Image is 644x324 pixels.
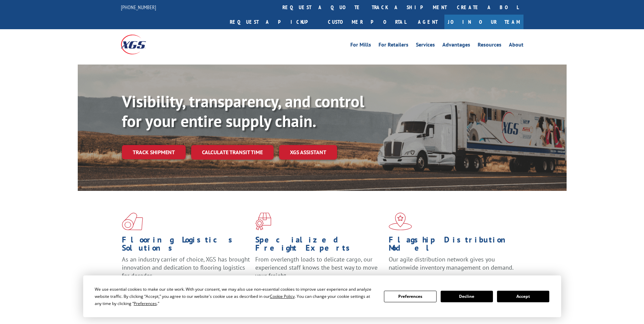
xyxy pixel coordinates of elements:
h1: Specialized Freight Experts [255,236,384,255]
a: Join Our Team [444,15,523,29]
img: xgs-icon-flagship-distribution-model-red [389,213,412,230]
a: Track shipment [122,145,186,159]
button: Accept [497,291,549,302]
button: Preferences [384,291,436,302]
a: Agent [411,15,444,29]
button: Decline [441,291,493,302]
a: About [509,42,523,50]
a: For Mills [350,42,371,50]
a: Services [416,42,435,50]
span: Our agile distribution network gives you nationwide inventory management on demand. [389,255,514,271]
b: Visibility, transparency, and control for your entire supply chain. [122,91,364,131]
img: xgs-icon-total-supply-chain-intelligence-red [122,213,143,230]
p: From overlength loads to delicate cargo, our experienced staff knows the best way to move your fr... [255,255,384,286]
img: xgs-icon-focused-on-flooring-red [255,213,271,230]
h1: Flagship Distribution Model [389,236,517,255]
h1: Flooring Logistics Solutions [122,236,250,255]
a: For Retailers [379,42,408,50]
a: Calculate transit time [191,145,274,160]
span: Cookie Policy [270,293,295,299]
div: We use essential cookies to make our site work. With your consent, we may also use non-essential ... [95,286,376,307]
a: Resources [478,42,501,50]
span: As an industry carrier of choice, XGS has brought innovation and dedication to flooring logistics... [122,255,250,280]
a: [PHONE_NUMBER] [121,4,156,11]
a: Customer Portal [323,15,411,29]
span: Preferences [134,301,157,306]
div: Cookie Consent Prompt [83,275,561,317]
a: XGS ASSISTANT [279,145,337,160]
a: Request a pickup [225,15,323,29]
a: Advantages [442,42,470,50]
